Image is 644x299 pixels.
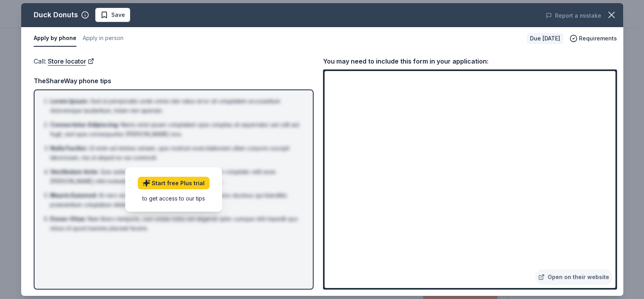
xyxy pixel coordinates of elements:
div: You may need to include this form in your application: [323,56,617,66]
li: Nemo enim ipsam voluptatem quia voluptas sit aspernatur aut odit aut fugit, sed quia consequuntur... [50,120,302,139]
li: Quis autem vel eum iure reprehenderit qui in ea voluptate velit esse [PERSON_NAME] nihil molestia... [50,167,302,186]
div: TheShareWay phone tips [34,76,314,86]
div: Due [DATE] [527,33,563,44]
a: Start free Plus trial [138,177,209,189]
li: At vero eos et accusamus et iusto odio dignissimos ducimus qui blanditiis praesentium voluptatum ... [50,191,302,210]
div: Call : [34,56,314,66]
span: Requirements [579,34,617,43]
button: Apply by phone [34,30,76,47]
button: Requirements [570,34,617,43]
li: Ut enim ad minima veniam, quis nostrum exercitationem ullam corporis suscipit laboriosam, nisi ut... [50,144,302,162]
span: Save [111,10,125,20]
span: Vestibulum Ante : [50,168,99,175]
span: Nulla Facilisi : [50,145,87,151]
li: Sed ut perspiciatis unde omnis iste natus error sit voluptatem accusantium doloremque laudantium,... [50,97,302,115]
a: Open on their website [535,269,612,285]
button: Report a mistake [546,11,601,20]
button: Save [95,8,130,22]
div: Duck Donuts [34,9,78,21]
span: Donec Vitae : [50,215,86,222]
div: to get access to our tips [138,194,209,202]
li: Nam libero tempore, cum soluta nobis est eligendi optio cumque nihil impedit quo minus id quod ma... [50,214,302,233]
a: Store locator [48,56,94,66]
span: Mauris Euismod : [50,192,97,199]
span: Consectetur Adipiscing : [50,121,119,128]
span: Lorem Ipsum : [50,98,89,104]
button: Apply in person [83,30,123,47]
